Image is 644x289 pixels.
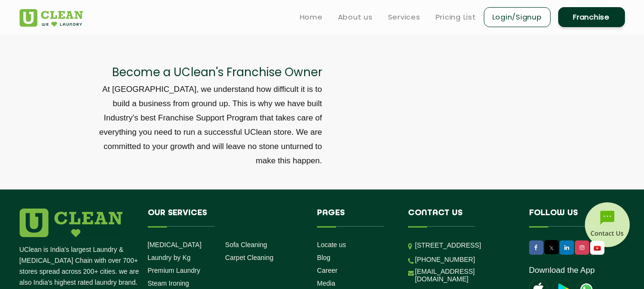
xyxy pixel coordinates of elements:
[88,82,322,168] p: At [GEOGRAPHIC_DATA], we understand how difficult it is to build a business from ground up. This ...
[148,209,303,227] h4: Our Services
[317,267,337,274] a: Career
[225,241,267,249] a: Sofa Cleaning
[317,254,330,261] a: Blog
[148,254,191,261] a: Laundry by Kg
[436,11,476,23] a: Pricing List
[415,268,515,283] a: [EMAIL_ADDRESS][DOMAIN_NAME]
[529,266,595,275] a: Download the App
[20,244,141,288] p: UClean is India's largest Laundry & [MEDICAL_DATA] Chain with over 700+ stores spread across 200+...
[148,267,201,274] a: Premium Laundry
[583,202,631,250] img: contact-btn
[388,11,420,23] a: Services
[317,209,394,227] h4: Pages
[317,279,335,287] a: Media
[225,254,273,261] a: Carpet Cleaning
[338,11,373,23] a: About us
[415,256,475,263] a: [PHONE_NUMBER]
[558,7,625,27] a: Franchise
[148,241,202,249] a: [MEDICAL_DATA]
[415,240,515,251] p: [STREET_ADDRESS]
[529,209,613,227] h4: Follow us
[300,11,323,23] a: Home
[148,279,189,287] a: Steam Ironing
[20,9,83,27] img: UClean Laundry and Dry Cleaning
[484,7,551,27] a: Login/Signup
[591,243,603,253] img: UClean Laundry and Dry Cleaning
[20,209,123,237] img: logo.png
[88,62,322,82] p: Become a UClean's Franchise Owner
[408,209,515,227] h4: Contact us
[317,241,346,249] a: Locate us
